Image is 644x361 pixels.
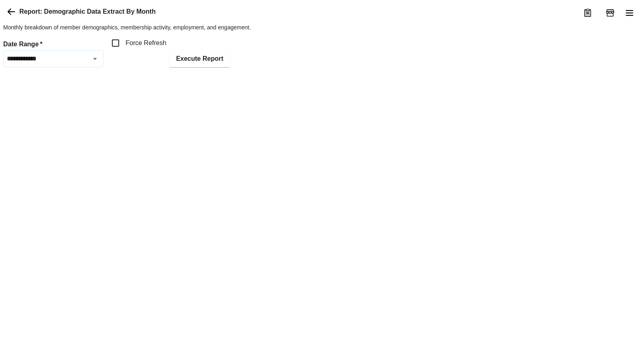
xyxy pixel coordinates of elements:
span: Force Refresh [126,38,166,48]
button: Add Store Visit [601,3,620,23]
p: Monthly breakdown of member demographics, membership activity, employment, and engagement. [3,23,641,31]
button: Execute Report [169,50,229,67]
label: Date Range [3,39,104,49]
button: menu [620,3,639,23]
button: Open [89,53,101,64]
button: menu [578,3,597,23]
div: The date range for the report. Data returned will be inclusive of this date range [3,35,104,67]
